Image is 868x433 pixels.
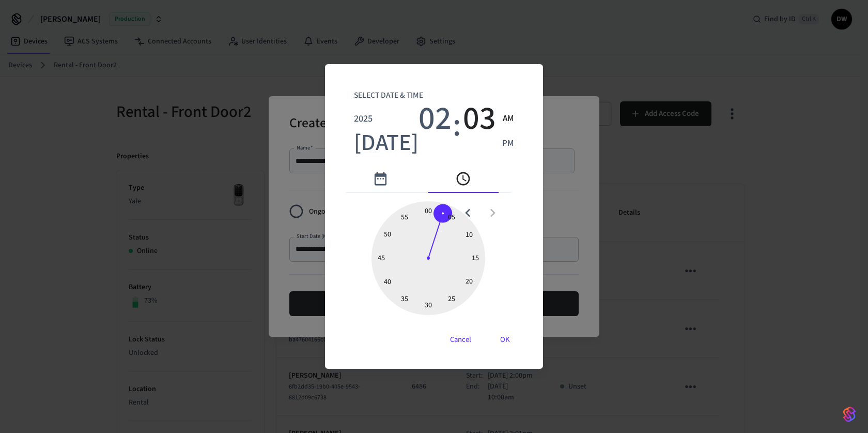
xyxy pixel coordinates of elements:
[843,406,856,423] img: SeamLogoGradient.69752ec5.svg
[502,137,514,151] span: PM
[456,201,480,225] button: open previous view
[419,100,452,138] span: 02
[488,327,522,352] button: OK
[428,165,499,193] button: pick time
[502,131,514,156] button: PM
[346,165,416,193] button: pick date
[463,100,496,138] span: 03
[463,107,496,131] button: 03
[354,131,419,156] button: [DATE]
[419,107,452,131] button: 02
[354,112,373,126] span: 2025
[438,327,484,352] button: Cancel
[354,129,419,158] span: [DATE]
[453,107,461,156] span: :
[503,112,514,126] span: AM
[354,85,423,107] span: Select date & time
[354,107,373,131] button: 2025
[502,107,514,131] button: AM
